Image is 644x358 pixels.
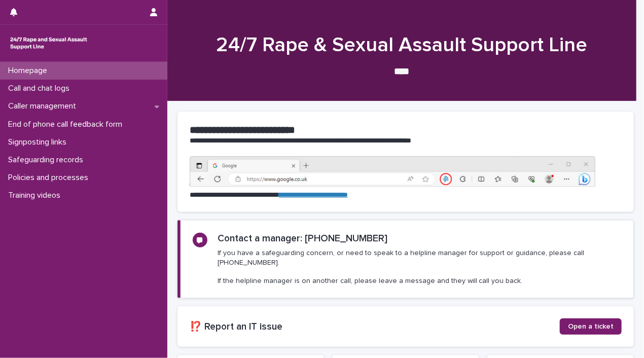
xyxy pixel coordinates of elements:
[4,84,78,93] p: Call and chat logs
[177,33,626,57] h1: 24/7 Rape & Sexual Assault Support Line
[560,318,622,335] a: Open a ticket
[8,33,89,53] img: rhQMoQhaT3yELyF149Cw
[4,155,91,165] p: Safeguarding records
[4,101,84,111] p: Caller management
[4,137,75,147] p: Signposting links
[190,156,595,187] img: https%3A%2F%2Fcdn.document360.io%2F0deca9d6-0dac-4e56-9e8f-8d9979bfce0e%2FImages%2FDocumentation%...
[4,191,68,200] p: Training videos
[568,323,614,330] span: Open a ticket
[218,248,621,285] p: If you have a safeguarding concern, or need to speak to a helpline manager for support or guidanc...
[218,233,387,244] h2: Contact a manager: [PHONE_NUMBER]
[4,173,96,183] p: Policies and processes
[190,321,560,333] h2: ⁉️ Report an IT issue
[4,66,55,76] p: Homepage
[4,120,130,129] p: End of phone call feedback form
